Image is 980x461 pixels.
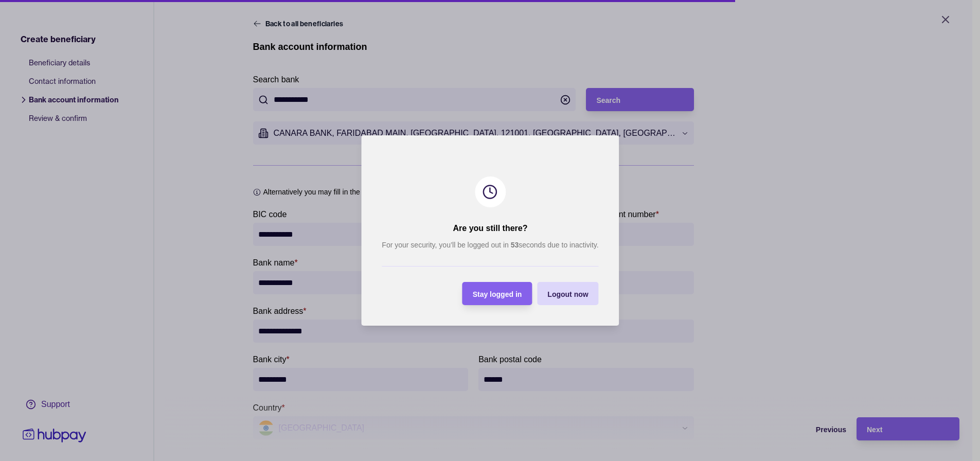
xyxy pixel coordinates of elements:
h2: Are you still there? [453,223,527,234]
span: Logout now [547,290,588,298]
p: For your security, you’ll be logged out in seconds due to inactivity. [382,239,598,251]
button: Logout now [537,282,598,305]
strong: 53 [510,241,519,249]
span: Stay logged in [472,290,522,298]
button: Stay logged in [462,282,532,305]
